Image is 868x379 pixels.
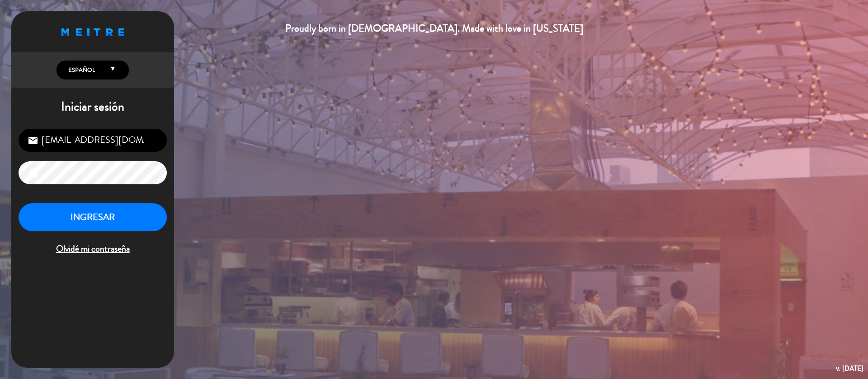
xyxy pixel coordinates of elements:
i: email [28,135,38,146]
div: v. [DATE] [836,362,863,374]
span: Olvidé mi contraseña [19,242,167,257]
span: Español [66,66,95,75]
button: INGRESAR [19,203,167,232]
input: Correo Electrónico [19,129,167,152]
h1: Iniciar sesión [11,99,174,115]
i: lock [28,168,38,178]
